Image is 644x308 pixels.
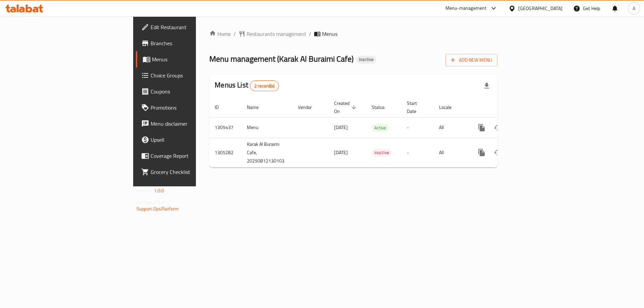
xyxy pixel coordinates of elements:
[247,30,306,38] span: Restaurants management
[136,148,241,164] a: Coverage Report
[250,83,279,89] span: 2 record(s)
[209,97,543,168] table: enhanced table
[151,71,235,79] span: Choice Groups
[309,30,311,38] li: /
[372,149,392,157] div: Inactive
[136,67,241,83] a: Choice Groups
[372,124,389,132] span: Active
[439,103,460,111] span: Locale
[241,138,292,167] td: Karak Al Buraimi Cafe, 20250812130103
[633,5,635,12] span: A
[468,97,543,118] th: Actions
[209,30,497,38] nav: breadcrumb
[136,51,241,67] a: Menus
[136,35,241,51] a: Branches
[136,83,241,100] a: Coupons
[151,23,235,31] span: Edit Restaurant
[151,87,235,96] span: Coupons
[151,136,235,144] span: Upsell
[151,152,235,160] span: Coverage Report
[401,117,434,138] td: -
[474,120,490,136] button: more
[445,4,487,12] div: Menu-management
[490,120,506,136] button: Change Status
[152,55,235,63] span: Menus
[334,99,358,115] span: Created On
[451,56,492,64] span: Add New Menu
[490,144,506,161] button: Change Status
[434,117,468,138] td: All
[372,149,392,157] span: Inactive
[401,138,434,167] td: -
[215,80,279,91] h2: Menus List
[356,57,376,62] span: Inactive
[154,186,164,195] span: 1.0.0
[479,78,495,94] div: Export file
[238,30,306,38] a: Restaurants management
[334,148,348,157] span: [DATE]
[136,164,241,180] a: Grocery Checklist
[136,116,241,132] a: Menu disclaimer
[250,80,279,91] div: Total records count
[247,103,267,111] span: Name
[372,124,389,132] div: Active
[474,144,490,161] button: more
[137,204,179,213] a: Support.OpsPlatform
[137,198,167,206] span: Get support on:
[322,30,337,38] span: Menus
[215,103,227,111] span: ID
[151,104,235,112] span: Promotions
[136,132,241,148] a: Upsell
[445,54,497,66] button: Add New Menu
[209,51,354,66] span: Menu management ( Karak Al Buraimi Cafe )
[151,168,235,176] span: Grocery Checklist
[136,100,241,116] a: Promotions
[151,120,235,128] span: Menu disclaimer
[136,19,241,35] a: Edit Restaurant
[137,186,153,195] span: Version:
[151,39,235,47] span: Branches
[434,138,468,167] td: All
[241,117,292,138] td: Menu
[356,56,376,64] div: Inactive
[298,103,321,111] span: Vendor
[334,123,348,132] span: [DATE]
[407,99,426,115] span: Start Date
[372,103,393,111] span: Status
[518,5,562,12] div: [GEOGRAPHIC_DATA]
